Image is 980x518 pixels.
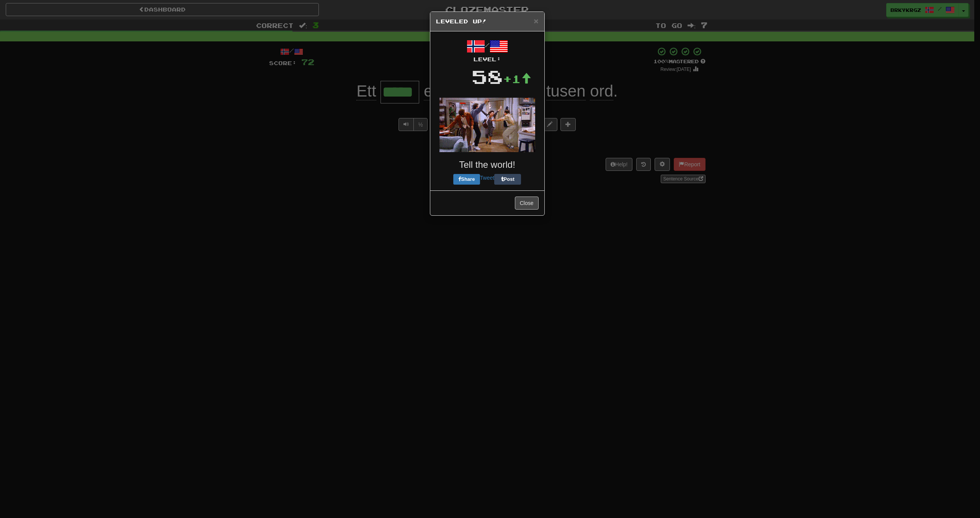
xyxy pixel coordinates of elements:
[494,174,521,185] button: Post
[436,56,539,63] div: Level:
[439,98,535,152] img: seinfeld-ebe603044fff2fd1d3e1949e7ad7a701fffed037ac3cad15aebc0dce0abf9909.gif
[534,16,538,25] span: ×
[515,197,539,210] button: Close
[472,63,503,90] div: 58
[534,17,538,25] button: Close
[436,160,539,170] h3: Tell the world!
[480,175,494,181] a: Tweet
[436,18,539,25] h5: Leveled Up!
[453,174,480,185] button: Share
[503,71,531,87] div: +1
[436,37,539,63] div: /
